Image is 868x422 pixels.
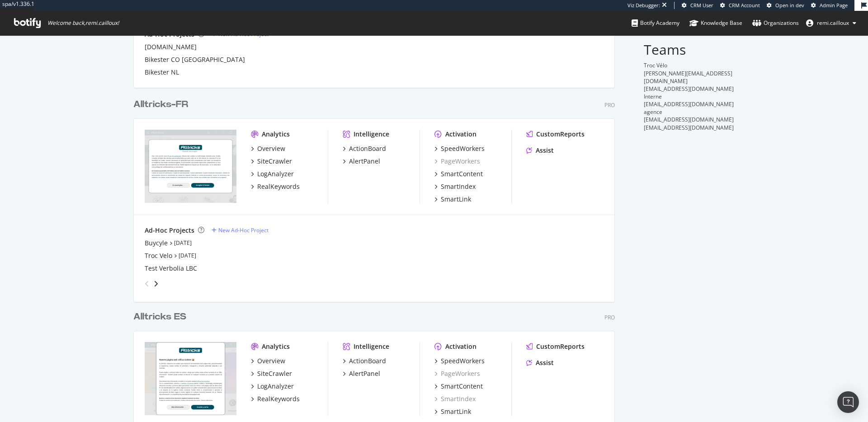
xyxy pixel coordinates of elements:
a: Organizations [752,11,799,35]
div: Activation [445,342,476,351]
div: New Ad-Hoc Project [218,226,269,234]
a: Open in dev [767,2,804,9]
a: Alltricks ES [133,310,190,324]
div: SmartLink [441,195,471,204]
div: ActionBoard [349,356,386,366]
a: SiteCrawler [251,157,292,166]
span: [EMAIL_ADDRESS][DOMAIN_NAME] [644,100,734,108]
a: SiteCrawler [251,369,292,378]
a: Alltricks-FR [133,98,192,111]
div: Botify Academy [632,19,679,28]
a: SpeedWorkers [434,356,485,366]
a: AlertPanel [343,157,380,166]
div: Knowledge Base [689,19,742,28]
div: SmartContent [441,169,483,178]
div: SmartIndex [441,182,476,191]
a: ActionBoard [343,356,386,366]
a: CustomReports [526,130,585,139]
div: SmartLink [441,407,471,416]
a: SmartContent [434,169,483,178]
a: PageWorkers [434,369,480,378]
span: Open in dev [775,2,804,9]
a: ActionBoard [343,144,386,153]
div: Intelligence [354,130,389,139]
a: AlertPanel [343,369,380,378]
a: Troc Velo [145,251,172,260]
div: Troc Vélo [644,61,735,69]
a: CRM Account [720,2,760,9]
button: remi.cailloux [799,16,863,30]
a: Admin Page [811,2,848,9]
div: Analytics [262,130,290,139]
span: [EMAIL_ADDRESS][DOMAIN_NAME] [644,124,734,131]
div: AlertPanel [349,157,380,166]
div: SiteCrawler [257,157,292,166]
a: CustomReports [526,342,585,351]
div: Assist [536,146,554,155]
a: SmartIndex [434,394,476,403]
div: Activation [445,130,476,139]
a: Overview [251,356,285,366]
h2: Teams [644,42,735,57]
a: [DATE] [174,239,192,247]
a: [DOMAIN_NAME] [145,42,197,52]
div: angle-right [153,279,159,288]
div: Interne [644,93,735,100]
a: SmartIndex [434,182,476,191]
div: ActionBoard [349,144,386,153]
a: [DATE] [179,252,196,259]
span: remi.cailloux [817,19,849,27]
div: Analytics [262,342,290,351]
div: Pro [604,314,615,321]
div: CustomReports [536,342,585,351]
div: CustomReports [536,130,585,139]
span: [EMAIL_ADDRESS][DOMAIN_NAME] [644,85,734,93]
span: CRM User [690,2,713,9]
a: SmartContent [434,382,483,391]
a: LogAnalyzer [251,169,294,178]
div: Open Intercom Messenger [837,391,859,413]
a: Assist [526,358,554,367]
a: Botify Academy [632,11,679,35]
a: New Ad-Hoc Project [212,226,269,234]
div: SiteCrawler [257,369,292,378]
div: Assist [536,358,554,367]
span: Welcome back, remi.cailloux ! [47,19,119,27]
span: Admin Page [820,2,848,9]
div: Alltricks-FR [133,98,188,111]
div: Overview [257,144,285,153]
div: RealKeywords [257,182,300,191]
div: Viz Debugger: [627,2,660,9]
div: RealKeywords [257,394,300,403]
a: CRM User [682,2,713,9]
span: [EMAIL_ADDRESS][DOMAIN_NAME] [644,116,734,123]
div: Overview [257,356,285,366]
div: LogAnalyzer [257,169,294,178]
div: SpeedWorkers [441,144,485,153]
a: Assist [526,146,554,155]
span: CRM Account [729,2,760,9]
a: RealKeywords [251,394,300,403]
a: Test Verbolia LBC [145,264,197,273]
img: alltricks.fr [145,130,236,203]
div: Bikester NL [145,68,179,77]
div: Ad-Hoc Projects [145,226,194,235]
div: Pro [604,101,615,109]
a: SpeedWorkers [434,144,485,153]
img: alltricks.es [145,342,236,415]
div: Alltricks ES [133,310,186,324]
a: Bikester CO [GEOGRAPHIC_DATA] [145,55,245,64]
div: AlertPanel [349,369,380,378]
a: SmartLink [434,195,471,204]
a: Buycyle [145,239,168,248]
a: SmartLink [434,407,471,416]
a: RealKeywords [251,182,300,191]
div: PageWorkers [434,157,480,166]
div: SpeedWorkers [441,356,485,366]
